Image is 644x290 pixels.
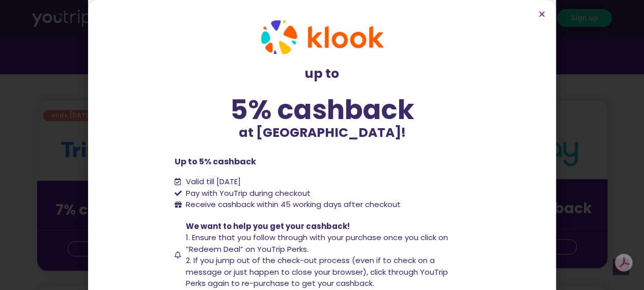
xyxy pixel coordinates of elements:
[175,156,470,168] p: Up to 5% cashback
[183,188,311,199] span: Pay with YouTrip during checkout
[186,255,448,288] span: 2. If you jump out of the check-out process (even if to check on a message or just happen to clos...
[538,10,546,18] a: Close
[183,199,401,211] span: Receive cashback within 45 working days after checkout
[175,64,470,83] p: up to
[175,123,470,142] p: at [GEOGRAPHIC_DATA]!
[186,221,350,231] span: We want to help you get your cashback!
[186,232,448,254] span: 1. Ensure that you follow through with your purchase once you click on “Redeem Deal” on YouTrip P...
[183,176,241,188] span: Valid till [DATE]
[175,96,470,123] div: 5% cashback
